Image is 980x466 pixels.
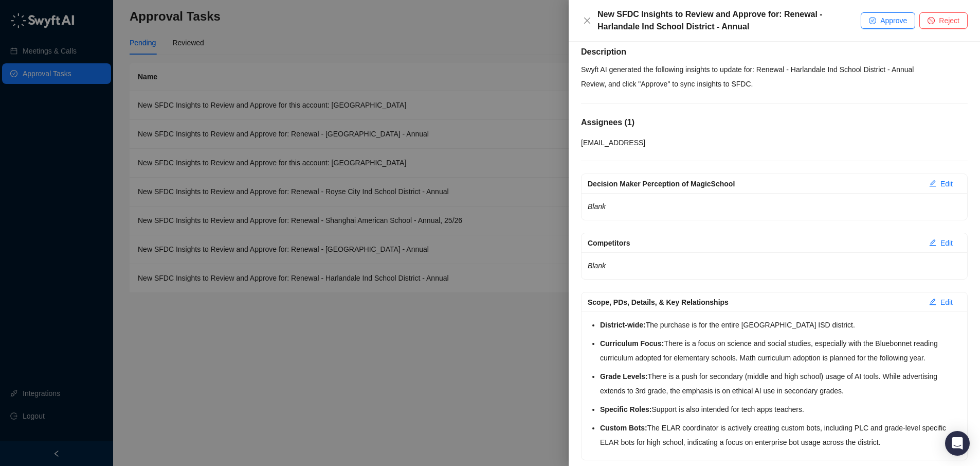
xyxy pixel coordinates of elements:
[929,298,936,305] span: edit
[588,178,921,189] div: Decision Maker Perception of MagicSchool
[600,405,651,413] strong: Specific Roles:
[861,12,915,29] button: Approve
[600,421,961,450] li: The ELAR coordinator is actively creating custom bots, including PLC and grade-level specific ELA...
[929,239,936,246] span: edit
[600,318,961,332] li: The purchase is for the entire [GEOGRAPHIC_DATA] ISD district.
[581,139,645,147] span: [EMAIL_ADDRESS]
[581,62,968,77] p: Swyft AI generated the following insights to update for: Renewal - Harlandale Ind School District...
[581,77,968,91] p: Review, and click "Approve" to sync insights to SFDC.
[583,16,591,25] span: close
[919,12,968,29] button: Reject
[581,116,968,129] h5: Assignees ( 1 )
[588,262,606,270] em: Blank
[588,237,921,249] div: Competitors
[597,8,861,33] div: New SFDC Insights to Review and Approve for: Renewal - Harlandale Ind School District - Annual
[939,15,959,26] span: Reject
[929,180,936,187] span: edit
[600,402,961,417] li: Support is also intended for tech apps teachers.
[600,424,647,432] strong: Custom Bots:
[940,297,953,308] span: Edit
[940,237,953,249] span: Edit
[869,17,876,24] span: check-circle
[600,336,961,365] li: There is a focus on science and social studies, especially with the Bluebonnet reading curriculum...
[600,372,648,381] strong: Grade Levels:
[600,321,646,329] strong: District-wide:
[921,176,961,192] button: Edit
[880,15,907,26] span: Approve
[600,369,961,398] li: There is a push for secondary (middle and high school) usage of AI tools. While advertising exten...
[581,14,593,27] button: Close
[581,46,968,58] h5: Description
[600,339,664,348] strong: Curriculum Focus:
[588,297,921,308] div: Scope, PDs, Details, & Key Relationships
[928,17,935,24] span: stop
[588,202,606,211] em: Blank
[945,431,970,456] div: Open Intercom Messenger
[921,235,961,251] button: Edit
[940,178,953,189] span: Edit
[921,294,961,310] button: Edit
